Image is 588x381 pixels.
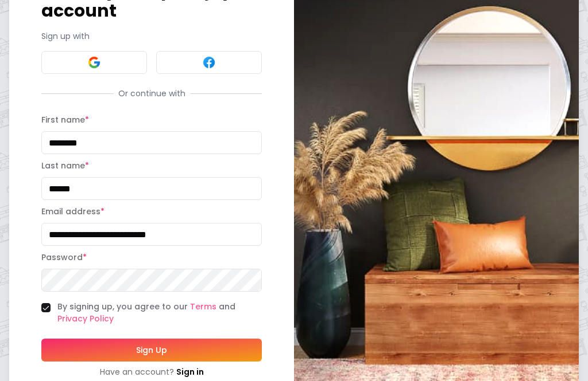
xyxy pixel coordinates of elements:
[41,367,262,378] div: Have an account?
[202,56,216,70] img: Facebook signin
[41,252,87,264] label: Password
[57,313,114,325] a: Privacy Policy
[41,206,105,218] label: Email address
[41,339,262,362] button: Sign Up
[57,301,262,325] label: By signing up, you agree to our and
[41,115,89,126] label: First name
[87,56,101,70] img: Google signin
[41,31,262,42] p: Sign up with
[190,301,216,313] a: Terms
[41,160,89,172] label: Last name
[114,88,190,100] span: Or continue with
[176,367,204,378] a: Sign in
